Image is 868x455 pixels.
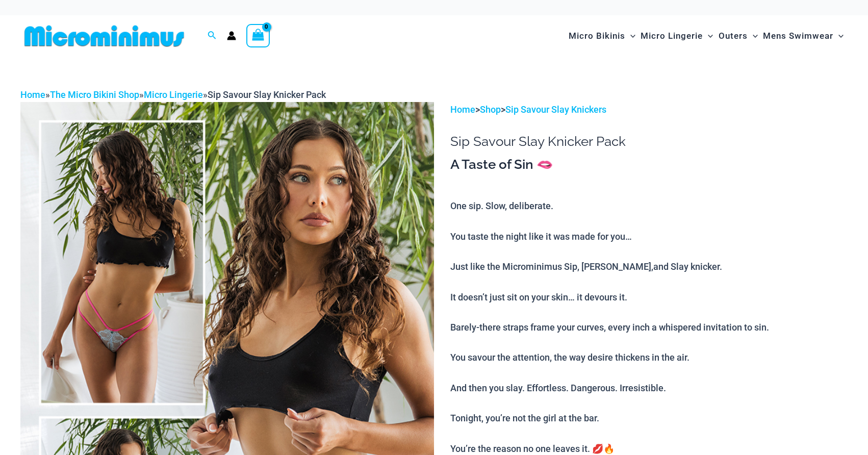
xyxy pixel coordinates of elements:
[450,134,848,149] h1: Sip Savour Slay Knicker Pack
[565,19,848,53] nav: Site Navigation
[716,20,760,52] a: OutersMenu ToggleMenu Toggle
[50,89,139,100] a: The Micro Bikini Shop
[569,23,625,49] span: Micro Bikinis
[208,89,326,100] span: Sip Savour Slay Knicker Pack
[450,102,848,117] p: > >
[450,104,475,115] a: Home
[719,23,748,49] span: Outers
[833,23,844,49] span: Menu Toggle
[246,24,270,47] a: View Shopping Cart, empty
[20,24,188,47] img: MM SHOP LOGO FLAT
[20,89,326,100] span: » » »
[20,89,45,100] a: Home
[763,23,833,49] span: Mens Swimwear
[625,23,635,49] span: Menu Toggle
[144,89,203,100] a: Micro Lingerie
[450,156,848,173] h3: A Taste of Sin 🫦
[760,20,846,52] a: Mens SwimwearMenu ToggleMenu Toggle
[641,23,703,49] span: Micro Lingerie
[505,104,606,115] a: Sip Savour Slay Knickers
[208,30,217,42] a: Search icon link
[748,23,758,49] span: Menu Toggle
[703,23,713,49] span: Menu Toggle
[638,20,716,52] a: Micro LingerieMenu ToggleMenu Toggle
[480,104,501,115] a: Shop
[566,20,638,52] a: Micro BikinisMenu ToggleMenu Toggle
[227,31,236,40] a: Account icon link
